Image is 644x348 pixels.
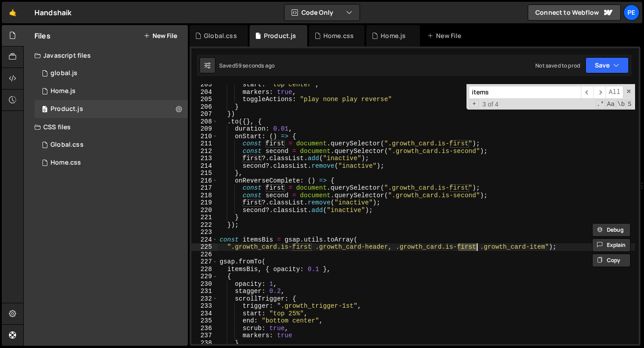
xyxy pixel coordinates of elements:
[606,100,615,109] span: CaseSensitive Search
[51,159,81,167] div: Home.css
[191,273,218,280] div: 229
[627,100,632,109] span: Search In Selection
[51,87,76,95] div: Home.js
[191,118,218,126] div: 208
[34,100,188,118] div: 16572/45211.js
[191,103,218,111] div: 206
[535,62,580,69] div: Not saved to prod
[191,221,218,229] div: 222
[191,192,218,199] div: 218
[191,317,218,325] div: 235
[479,101,502,108] span: 3 of 4
[204,31,237,40] div: Global.css
[585,57,629,73] button: Save
[2,2,24,23] a: 🤙
[592,254,631,267] button: Copy
[191,236,218,244] div: 224
[323,31,354,40] div: Home.css
[51,105,83,113] div: Product.js
[191,110,218,118] div: 207
[191,184,218,192] div: 217
[191,170,218,177] div: 215
[191,295,218,303] div: 232
[34,136,188,154] div: 16572/45138.css
[264,31,297,40] div: Product.js
[191,325,218,332] div: 236
[191,140,218,148] div: 211
[51,69,77,77] div: global.js
[191,243,218,251] div: 225
[191,258,218,266] div: 227
[191,177,218,185] div: 216
[470,100,479,108] span: Toggle Replace mode
[42,106,47,114] span: 0
[34,64,188,82] div: 16572/45061.js
[191,302,218,310] div: 233
[219,62,275,69] div: Saved
[191,332,218,340] div: 237
[191,81,218,89] div: 203
[24,118,188,136] div: CSS files
[284,4,360,21] button: Code Only
[24,47,188,64] div: Javascript files
[191,310,218,318] div: 234
[616,100,626,109] span: Whole Word Search
[528,4,621,21] a: Connect to Webflow
[144,32,177,39] button: New File
[51,141,84,149] div: Global.css
[191,125,218,133] div: 209
[34,82,188,100] div: 16572/45051.js
[469,86,581,99] input: Search for
[592,238,631,252] button: Explain
[427,31,465,40] div: New File
[581,86,593,99] span: ​
[593,86,606,99] span: ​
[191,280,218,288] div: 230
[191,162,218,170] div: 214
[191,288,218,295] div: 231
[606,86,623,99] span: Alt-Enter
[381,31,406,40] div: Home.js
[623,4,640,21] a: Pe
[191,251,218,259] div: 226
[191,148,218,155] div: 212
[34,7,72,18] div: Handshaik
[191,266,218,273] div: 228
[191,133,218,140] div: 210
[191,229,218,236] div: 223
[191,89,218,96] div: 204
[191,199,218,207] div: 219
[191,155,218,162] div: 213
[191,96,218,103] div: 205
[596,100,605,109] span: RegExp Search
[235,62,275,69] div: 59 seconds ago
[191,207,218,214] div: 220
[592,223,631,237] button: Debug
[191,214,218,221] div: 221
[34,154,188,172] div: 16572/45056.css
[191,340,218,347] div: 238
[34,31,51,41] h2: Files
